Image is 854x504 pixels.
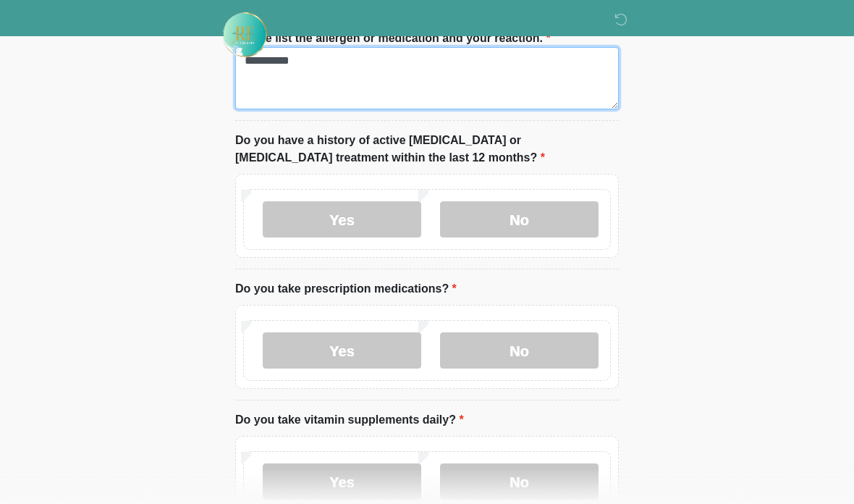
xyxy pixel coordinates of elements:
[235,132,619,167] label: Do you have a history of active [MEDICAL_DATA] or [MEDICAL_DATA] treatment within the last 12 mon...
[263,463,421,500] label: Yes
[263,332,421,369] label: Yes
[221,11,269,59] img: Rehydrate Aesthetics & Wellness Logo
[440,332,599,369] label: No
[440,201,599,238] label: No
[235,280,457,298] label: Do you take prescription medications?
[235,411,464,429] label: Do you take vitamin supplements daily?
[440,463,599,500] label: No
[263,201,421,238] label: Yes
